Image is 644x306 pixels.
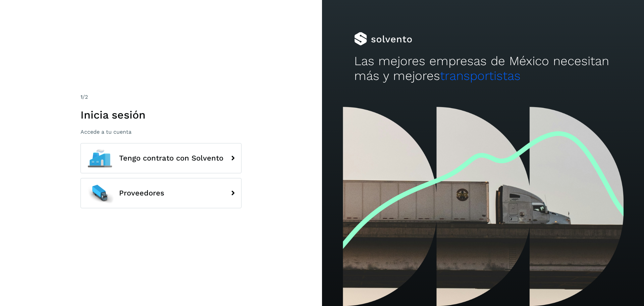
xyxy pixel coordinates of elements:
h1: Inicia sesión [80,108,241,121]
h2: Las mejores empresas de México necesitan más y mejores [354,54,612,84]
span: Proveedores [119,189,164,197]
span: transportistas [440,69,521,83]
div: /2 [80,93,241,101]
span: Tengo contrato con Solvento [119,154,223,162]
p: Accede a tu cuenta [80,129,241,135]
button: Tengo contrato con Solvento [80,143,241,173]
span: 1 [80,94,83,100]
button: Proveedores [80,178,241,208]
